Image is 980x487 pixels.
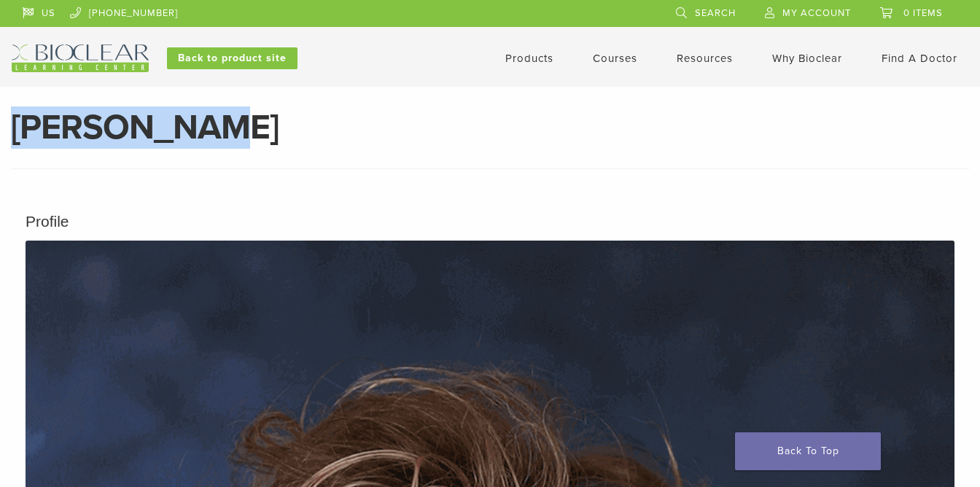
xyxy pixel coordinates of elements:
a: Back To Top [735,432,881,470]
h1: [PERSON_NAME] [11,110,969,145]
a: Back to product site [167,47,297,69]
a: Find A Doctor [882,52,957,65]
span: Search [695,7,736,19]
a: Courses [593,52,637,65]
span: My Account [782,7,851,19]
img: Bioclear [12,44,149,72]
a: Products [505,52,553,65]
span: 0 items [903,7,943,19]
h5: Profile [26,210,954,233]
a: Why Bioclear [772,52,842,65]
a: Resources [677,52,733,65]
